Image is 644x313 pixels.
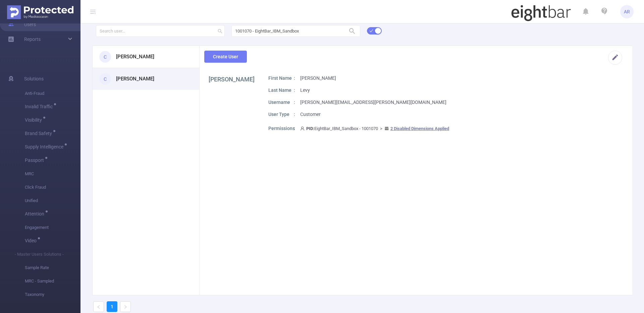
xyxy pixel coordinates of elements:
[268,111,295,118] p: User Type
[116,75,154,83] h3: [PERSON_NAME]
[378,126,384,131] span: >
[7,5,73,19] img: Protected Media
[268,99,295,106] p: Username
[268,87,295,94] p: Last Name
[107,302,117,312] a: 1
[300,87,310,94] p: Levy
[209,75,255,84] h1: [PERSON_NAME]
[24,72,44,85] span: Solutions
[25,181,80,194] span: Click Fraud
[116,53,154,61] h3: [PERSON_NAME]
[25,131,54,136] span: Brand Safety
[93,301,104,312] li: Previous Page
[24,33,41,46] a: Reports
[25,221,80,234] span: Engagement
[25,144,66,149] span: Supply Intelligence
[300,75,336,82] p: [PERSON_NAME]
[120,301,131,312] li: Next Page
[300,99,446,106] p: [PERSON_NAME][EMAIL_ADDRESS][PERSON_NAME][DOMAIN_NAME]
[25,87,80,100] span: Anti-Fraud
[25,288,80,301] span: Taxonomy
[306,126,314,131] b: PID:
[104,72,107,86] span: C
[25,261,80,274] span: Sample Rate
[268,75,295,82] p: First Name
[25,194,80,207] span: Unified
[123,305,127,309] i: icon: right
[96,25,225,37] input: Search user...
[300,111,321,118] p: Customer
[25,274,80,288] span: MRC - Sampled
[624,5,630,18] span: AR
[8,18,36,31] a: Users
[204,51,247,63] button: Create User
[25,238,39,243] span: Video
[25,118,44,122] span: Visibility
[390,126,449,131] u: 2 Disabled Dimensions Applied
[25,104,55,109] span: Invalid Traffic
[268,125,295,132] p: Permissions
[300,126,306,131] i: icon: user
[97,305,101,309] i: icon: left
[25,211,47,216] span: Attention
[300,126,449,131] span: EightBar_IBM_Sandbox - 1001070
[25,167,80,181] span: MRC
[369,29,373,33] i: icon: check
[218,29,222,34] i: icon: search
[25,158,46,163] span: Passport
[104,50,107,64] span: C
[24,37,41,42] span: Reports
